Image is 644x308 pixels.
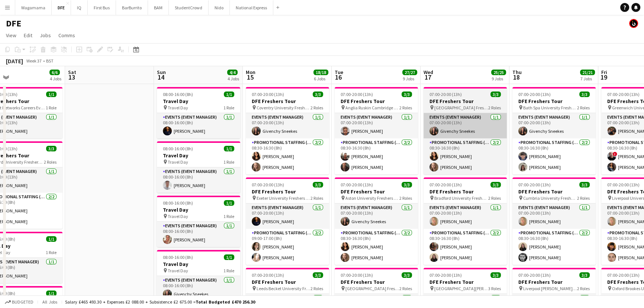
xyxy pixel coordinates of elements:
span: 1/1 [46,92,57,97]
h3: DFE Freshers Tour [246,279,329,285]
app-card-role: Events (Event Manager)1/107:00-20:00 (13h)Givenchy Sneekes [335,203,418,229]
app-card-role: Promotional Staffing (Brand Ambassadors)2/208:30-16:30 (8h)[PERSON_NAME][PERSON_NAME] [512,229,596,265]
span: Travel Day [168,214,188,219]
h3: DFE Freshers Tour [512,188,596,195]
span: 2 Roles [310,195,323,201]
span: 08:00-16:00 (8h) [163,146,193,151]
span: 19 [600,73,607,81]
span: 3/3 [402,92,412,97]
div: 07:00-20:00 (13h)3/3DFE Freshers Tour [GEOGRAPHIC_DATA] Freshers Fair2 RolesEvents (Event Manager... [424,87,507,174]
span: Aston University Freshers Fair [345,195,399,201]
span: 4/4 [227,70,238,75]
h3: DFE Freshers Tour [424,188,507,195]
span: 07:00-20:00 (13h) [341,182,373,187]
h3: Travel Day [157,152,240,159]
a: Jobs [37,31,54,40]
span: 07:00-20:00 (13h) [252,92,284,97]
h3: DFE Freshers Tour [512,98,596,105]
app-card-role: Promotional Staffing (Brand Ambassadors)2/209:00-17:00 (8h)[PERSON_NAME][PERSON_NAME] [246,229,329,265]
app-job-card: 07:00-20:00 (13h)3/3DFE Freshers Tour Aston University Freshers Fair2 RolesEvents (Event Manager)... [335,177,418,265]
span: 3/3 [490,92,501,97]
span: 2 Roles [44,159,57,165]
span: 3/3 [579,92,590,97]
div: Salary £465 493.30 + Expenses £2 088.00 + Subsistence £2 675.00 = [65,299,255,305]
span: 07:00-20:00 (13h) [252,272,284,278]
span: 07:00-20:00 (13h) [252,182,284,187]
app-user-avatar: Tim Bodenham [629,19,638,28]
span: 1 Role [223,105,234,110]
span: Total Budgeted £470 256.30 [196,299,255,305]
span: Budgeted [12,299,33,305]
span: 07:00-20:00 (13h) [607,92,640,97]
span: 1/1 [224,200,234,206]
app-job-card: 07:00-20:00 (13h)3/3DFE Freshers Tour Bath Spa University Freshers Fair2 RolesEvents (Event Manag... [512,87,596,174]
h1: DFE [6,18,21,29]
app-card-role: Events (Event Manager)1/107:00-20:00 (13h)[PERSON_NAME] [424,203,507,229]
span: Jobs [40,32,51,39]
a: Comms [55,31,78,40]
span: 3/3 [490,182,501,187]
span: Leeds Becket University Freshers Fair [257,286,310,291]
span: 1 Role [46,250,57,255]
app-card-role: Promotional Staffing (Brand Ambassadors)2/208:30-16:30 (8h)[PERSON_NAME][PERSON_NAME] [335,138,418,174]
span: Comms [58,32,75,39]
app-job-card: 08:00-16:00 (8h)1/1Travel Day Travel Day1 RoleEvents (Event Manager)1/108:00-16:00 (8h)[PERSON_NAME] [157,196,240,247]
div: 07:00-20:00 (13h)3/3DFE Freshers Tour Bradford University Freshers Fair2 RolesEvents (Event Manag... [424,177,507,265]
h3: DFE Freshers Tour [424,98,507,105]
h3: DFE Freshers Tour [335,188,418,195]
span: 07:00-20:00 (13h) [518,272,551,278]
span: 14 [156,73,166,81]
span: [GEOGRAPHIC_DATA] Freshers Fair [345,286,399,291]
div: 07:00-20:00 (13h)3/3DFE Freshers Tour Exeter University Freshers Fair2 RolesEvents (Event Manager... [246,177,329,265]
span: 3/3 [490,272,501,278]
span: 17 [422,73,433,81]
div: 07:00-20:00 (13h)3/3DFE Freshers Tour Coventry University Freshers Fair2 RolesEvents (Event Manag... [246,87,329,174]
app-card-role: Events (Event Manager)1/107:00-20:00 (13h)[PERSON_NAME] [335,113,418,138]
app-job-card: 07:00-20:00 (13h)3/3DFE Freshers Tour Cumbria University Freshers Fair2 RolesEvents (Event Manage... [512,177,596,265]
span: 3 Roles [488,286,501,291]
app-card-role: Events (Event Manager)1/108:00-16:00 (8h)[PERSON_NAME] [157,222,240,247]
h3: DFE Freshers Tour [424,279,507,285]
span: Mon [246,69,255,76]
button: BarBurrito [116,0,148,15]
h3: DFE Freshers Tour [246,98,329,105]
app-job-card: 08:00-16:00 (8h)1/1Travel Day Travel Day1 RoleEvents (Event Manager)1/108:00-16:00 (8h)Givenchy S... [157,250,240,301]
span: Edit [24,32,32,39]
app-card-role: Events (Event Manager)1/108:00-16:00 (8h)Givenchy Sneekes [157,276,240,301]
app-card-role: Events (Event Manager)1/108:00-16:00 (8h)[PERSON_NAME] [157,167,240,193]
span: Thu [512,69,522,76]
span: 07:00-20:00 (13h) [429,92,462,97]
span: Week 37 [25,58,43,64]
div: [DATE] [6,57,23,65]
app-card-role: Promotional Staffing (Brand Ambassadors)2/208:30-16:30 (8h)[PERSON_NAME][PERSON_NAME] [512,138,596,174]
span: 21/21 [580,70,595,75]
span: 1/1 [224,146,234,151]
span: 1 Role [223,268,234,273]
span: 2 Roles [577,286,590,291]
app-card-role: Promotional Staffing (Brand Ambassadors)2/208:30-16:30 (8h)[PERSON_NAME][PERSON_NAME] [246,138,329,174]
app-job-card: 07:00-20:00 (13h)3/3DFE Freshers Tour Anglia Ruskin Cambridge Freshers Fair2 RolesEvents (Event M... [335,87,418,174]
span: 3/3 [313,182,323,187]
span: 08:00-16:00 (8h) [163,92,193,97]
app-card-role: Promotional Staffing (Brand Ambassadors)2/208:30-16:30 (8h)[PERSON_NAME][PERSON_NAME] [335,229,418,265]
span: 18 [511,73,522,81]
span: 08:00-16:00 (8h) [163,254,193,260]
span: View [6,32,16,39]
span: Travel Day [168,268,188,273]
span: Sun [157,69,166,76]
app-job-card: 08:00-16:00 (8h)1/1Travel Day Travel Day1 RoleEvents (Event Manager)1/108:00-16:00 (8h)[PERSON_NAME] [157,87,240,138]
span: 2 Roles [488,105,501,110]
span: 3/3 [46,146,57,151]
button: First Bus [88,0,116,15]
a: View [3,31,19,40]
span: 3/3 [579,272,590,278]
span: 3/3 [313,272,323,278]
span: 1/1 [46,291,57,296]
